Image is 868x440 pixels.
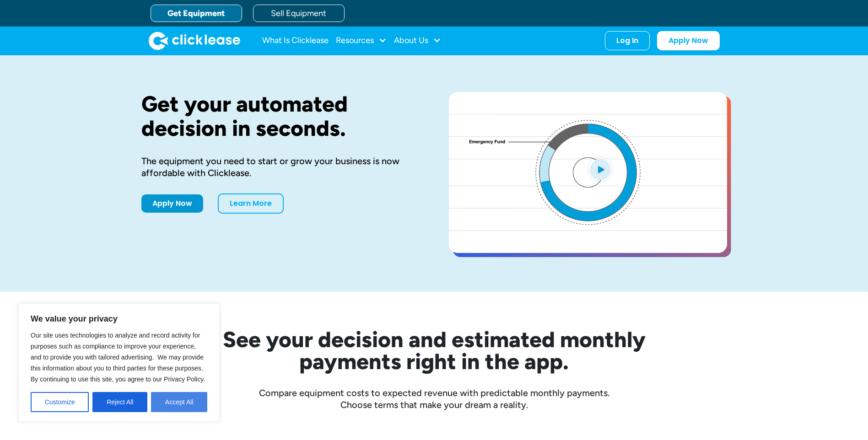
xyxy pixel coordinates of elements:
div: About Us [394,32,441,50]
a: open lightbox [449,92,727,253]
a: What Is Clicklease [262,32,329,50]
div: Log In [616,36,638,45]
h2: See your decision and estimated monthly payments right in the app. [178,328,690,372]
p: We value your privacy [31,313,207,324]
div: The equipment you need to start or grow your business is now affordable with Clicklease. [141,155,420,179]
h1: Get your automated decision in seconds. [141,92,420,140]
a: Get Equipment [151,5,242,22]
div: Compare equipment costs to expected revenue with predictable monthly payments. Choose terms that ... [141,387,727,411]
button: Reject All [92,392,147,412]
a: Apply Now [657,31,720,50]
img: Clicklease logo [149,32,240,50]
button: Accept All [151,392,207,412]
a: Apply Now [141,194,203,213]
a: Learn More [218,193,284,214]
button: Customize [31,392,89,412]
a: home [149,32,240,50]
span: Our site uses technologies to analyze and record activity for purposes such as compliance to impr... [31,332,205,383]
img: Blue play button logo on a light blue circular background [588,156,613,182]
div: We value your privacy [18,304,220,422]
a: Sell Equipment [253,5,345,22]
div: Resources [336,32,387,50]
